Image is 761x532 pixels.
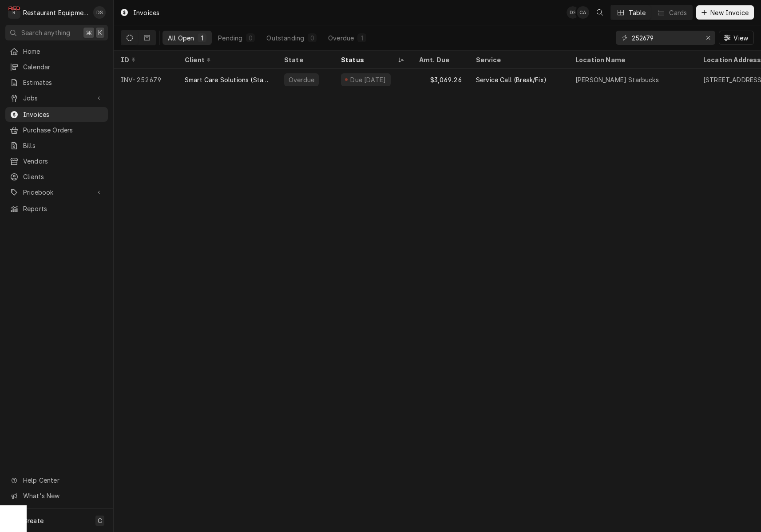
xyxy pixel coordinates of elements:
div: Outstanding [266,33,304,43]
div: Status [341,55,396,64]
button: Open search [593,5,607,20]
div: DS [93,6,106,19]
div: Restaurant Equipment Diagnostics's Avatar [8,6,20,19]
span: K [98,28,102,37]
span: View [732,33,750,43]
a: Go to Pricebook [5,185,108,200]
button: View [719,31,754,45]
div: Restaurant Equipment Diagnostics [23,8,88,17]
div: All Open [168,33,194,43]
a: Invoices [5,107,108,122]
div: Pending [218,33,242,43]
button: New Invoice [696,5,754,20]
div: Table [629,8,646,17]
span: Search anything [21,28,70,37]
span: Calendar [23,62,103,72]
a: Go to Jobs [5,91,108,105]
span: Create [23,517,44,524]
div: 1 [199,33,205,43]
div: CA [577,6,589,19]
div: [PERSON_NAME] Starbucks [575,75,659,84]
div: Service Call (Break/Fix) [476,75,547,84]
div: INV-252679 [114,69,178,90]
span: New Invoice [709,8,750,17]
a: Reports [5,201,108,216]
span: Bills [23,141,103,150]
span: Invoices [23,110,103,119]
div: R [8,6,20,19]
span: Estimates [23,78,103,87]
a: Bills [5,138,108,153]
a: Home [5,44,108,59]
a: Calendar [5,60,108,74]
div: Overdue [328,33,354,43]
a: Clients [5,169,108,184]
a: Purchase Orders [5,123,108,137]
a: Go to What's New [5,488,108,503]
span: ⌘ [86,28,92,37]
a: Estimates [5,75,108,90]
button: Search anything⌘K [5,25,108,40]
div: Cards [669,8,687,17]
span: Home [23,47,103,56]
a: Vendors [5,154,108,168]
div: DS [567,6,579,19]
span: Reports [23,204,103,213]
div: 0 [248,33,253,43]
span: Pricebook [23,188,90,197]
div: Service [476,55,559,64]
input: Keyword search [632,31,698,45]
div: 0 [309,33,315,43]
span: Jobs [23,93,90,103]
span: Help Center [23,476,103,485]
div: $3,069.26 [412,69,469,90]
div: Location Name [575,55,687,64]
span: C [98,516,102,525]
a: Go to Help Center [5,473,108,488]
div: Smart Care Solutions (Starbucks Corporate) [185,75,270,84]
div: Derek Stewart's Avatar [567,6,579,19]
div: Derek Stewart's Avatar [93,6,106,19]
div: Amt. Due [419,55,460,64]
span: Purchase Orders [23,125,103,135]
div: 1 [359,33,365,43]
div: Due [DATE] [349,75,387,84]
div: Overdue [288,75,315,84]
div: Client [185,55,268,64]
span: Clients [23,172,103,181]
div: Chrissy Adams's Avatar [577,6,589,19]
div: ID [121,55,169,64]
span: Vendors [23,156,103,166]
button: Erase input [701,31,715,45]
span: What's New [23,491,103,500]
div: State [284,55,327,64]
